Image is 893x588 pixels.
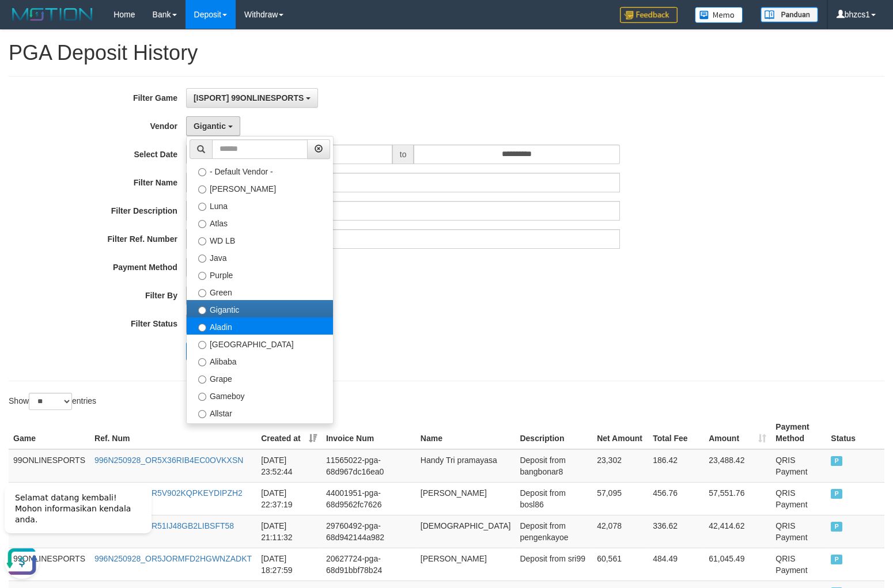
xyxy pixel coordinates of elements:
[831,456,842,466] span: PAID
[771,416,826,449] th: Payment Method
[321,449,416,483] td: 11565022-pga-68d967dc16ea0
[648,515,704,548] td: 336.62
[648,482,704,515] td: 456.76
[187,335,333,352] label: [GEOGRAPHIC_DATA]
[321,416,416,449] th: Invoice Num
[695,7,743,23] img: Button%20Memo.svg
[9,449,90,483] td: 99ONLINESPORTS
[198,306,206,314] input: Gigantic
[704,416,771,449] th: Amount: activate to sort column ascending
[187,196,333,214] label: Luna
[416,449,516,483] td: Handy Tri pramayasa
[94,521,234,530] a: 996N250928_OR51IJ48GB2LIBSFT58
[198,324,206,332] input: Aladin
[198,358,206,366] input: Alibaba
[831,555,842,564] span: PAID
[194,122,226,131] span: Gigantic
[416,416,516,449] th: Name
[198,272,206,280] input: Purple
[592,548,648,581] td: 60,561
[321,515,416,548] td: 29760492-pga-68d942144a982
[90,416,256,449] th: Ref. Num
[198,289,206,297] input: Green
[256,515,321,548] td: [DATE] 21:11:32
[831,489,842,499] span: PAID
[187,214,333,231] label: Atlas
[256,482,321,515] td: [DATE] 22:37:19
[256,449,321,483] td: [DATE] 23:52:44
[198,220,206,228] input: Atlas
[515,416,592,449] th: Description
[9,41,884,65] h1: PGA Deposit History
[515,515,592,548] td: Deposit from pengenkayoe
[416,515,516,548] td: [DEMOGRAPHIC_DATA]
[771,482,826,515] td: QRIS Payment
[9,416,90,449] th: Game
[416,482,516,515] td: [PERSON_NAME]
[648,449,704,483] td: 186.42
[515,548,592,581] td: Deposit from sri99
[198,237,206,245] input: WD LB
[94,456,243,465] a: 996N250928_OR5X36RIB4EC0OVKXSN
[187,421,333,438] label: Xtr
[256,416,321,449] th: Created at: activate to sort column ascending
[831,522,842,532] span: PAID
[771,449,826,483] td: QRIS Payment
[771,515,826,548] td: QRIS Payment
[186,116,240,136] button: Gigantic
[187,265,333,283] label: Purple
[187,386,333,404] label: Gameboy
[187,248,333,265] label: Java
[198,203,206,211] input: Luna
[94,554,252,563] a: 996N250928_OR5JORMFD2HGWNZADKT
[187,231,333,248] label: WD LB
[5,69,39,104] button: Open LiveChat chat widget
[771,548,826,581] td: QRIS Payment
[187,179,333,196] label: [PERSON_NAME]
[704,548,771,581] td: 61,045.49
[592,449,648,483] td: 23,302
[198,255,206,263] input: Java
[760,7,818,22] img: panduan.png
[704,515,771,548] td: 42,414.62
[198,410,206,418] input: Allstar
[592,416,648,449] th: Net Amount
[515,482,592,515] td: Deposit from bosl86
[515,449,592,483] td: Deposit from bangbonar8
[392,145,414,164] span: to
[704,482,771,515] td: 57,551.76
[29,393,72,410] select: Showentries
[187,369,333,386] label: Grape
[416,548,516,581] td: [PERSON_NAME]
[198,341,206,349] input: [GEOGRAPHIC_DATA]
[186,88,318,108] button: [ISPORT] 99ONLINESPORTS
[704,449,771,483] td: 23,488.42
[9,393,96,410] label: Show entries
[187,283,333,300] label: Green
[826,416,884,449] th: Status
[187,162,333,179] label: - Default Vendor -
[194,93,304,103] span: [ISPORT] 99ONLINESPORTS
[187,300,333,317] label: Gigantic
[648,416,704,449] th: Total Fee
[198,375,206,384] input: Grape
[592,515,648,548] td: 42,078
[94,488,243,498] a: 996N250928_OR5V902KQPKEYDIPZH2
[187,404,333,421] label: Allstar
[256,548,321,581] td: [DATE] 18:27:59
[198,168,206,176] input: - Default Vendor -
[620,7,678,23] img: Feedback.jpg
[198,185,206,194] input: [PERSON_NAME]
[648,548,704,581] td: 484.49
[187,317,333,335] label: Aladin
[321,482,416,515] td: 44001951-pga-68d9562fc7626
[187,352,333,369] label: Alibaba
[198,393,206,401] input: Gameboy
[321,548,416,581] td: 20627724-pga-68d91bbf78b24
[592,482,648,515] td: 57,095
[9,6,96,23] img: MOTION_logo.png
[15,18,131,49] span: Selamat datang kembali! Mohon informasikan kendala anda.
